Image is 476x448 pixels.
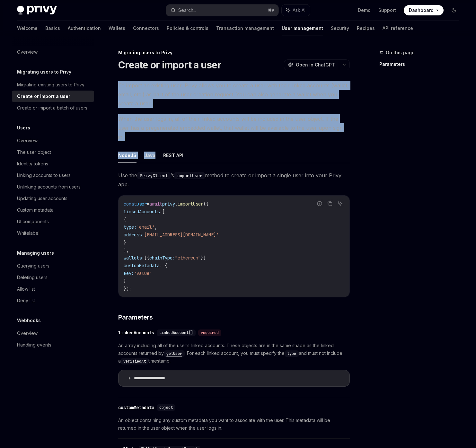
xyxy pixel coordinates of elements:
[17,6,57,15] img: dark logo
[118,114,350,141] span: When the user logs in, all of their linked accounts will be included in the user object. If the u...
[12,283,94,295] a: Allow list
[162,201,175,207] span: privy
[17,249,54,257] h5: Managing users
[124,278,126,284] span: }
[162,209,165,215] span: [
[358,7,371,13] a: Demo
[409,7,434,13] span: Dashboard
[144,148,155,163] button: Java
[12,295,94,306] a: Deny list
[17,92,70,100] div: Create or import a user
[124,240,126,245] span: }
[109,21,125,36] a: Wallets
[12,193,94,204] a: Updating user accounts
[12,181,94,193] a: Unlinking accounts from users
[137,172,171,179] code: PrivyClient
[164,350,185,357] code: getUser
[404,5,444,15] a: Dashboard
[118,417,350,432] span: An object containing any custom metadata you want to associate with the user. This metadata will ...
[134,270,152,276] span: 'value'
[12,79,94,91] a: Migrating existing users to Privy
[118,404,154,411] div: customMetadata
[118,342,350,365] span: An array including all of the user’s linked accounts. These objects are in the same shape as the ...
[296,62,335,68] span: Open in ChatGPT
[201,255,206,261] span: }]
[124,209,162,215] span: linkedAccounts:
[144,255,149,261] span: [{
[167,21,208,36] a: Policies & controls
[118,81,350,108] span: To import an existing user, Privy allows you to create a user with their linked accounts (wallet,...
[12,146,94,158] a: The user object
[17,274,48,281] div: Deleting users
[118,313,153,322] span: Parameters
[17,341,51,349] div: Handling events
[118,329,154,336] div: linkedAccounts
[17,183,81,191] div: Unlinking accounts from users
[124,286,131,292] span: });
[326,199,334,208] button: Copy the contents from the code block
[12,272,94,283] a: Deleting users
[124,216,126,222] span: {
[336,199,344,208] button: Ask AI
[378,7,396,13] a: Support
[12,102,94,114] a: Create or import a batch of users
[12,135,94,146] a: Overview
[17,21,38,36] a: Welcome
[12,170,94,181] a: Linking accounts to users
[160,263,167,268] span: : {
[17,262,49,270] div: Querying users
[379,59,464,69] a: Parameters
[163,148,183,163] button: REST API
[12,339,94,351] a: Handling events
[357,21,375,36] a: Recipes
[144,232,219,238] span: [EMAIL_ADDRESS][DOMAIN_NAME]'
[17,81,84,89] div: Migrating existing users to Privy
[331,21,349,36] a: Security
[178,201,203,207] span: importUser
[203,201,208,207] span: ({
[124,224,137,230] span: type:
[154,224,157,230] span: ,
[17,317,41,324] h5: Webhooks
[159,405,173,410] span: object
[12,216,94,227] a: UI components
[118,171,350,189] span: Use the ’s method to create or import a single user into your Privy app.
[175,201,178,207] span: .
[17,137,38,145] div: Overview
[124,232,144,238] span: address:
[133,21,159,36] a: Connectors
[17,124,30,132] h5: Users
[12,328,94,339] a: Overview
[17,329,38,337] div: Overview
[45,21,60,36] a: Basics
[12,260,94,272] a: Querying users
[17,285,35,293] div: Allow list
[293,7,305,13] span: Ask AI
[149,201,162,207] span: await
[17,206,54,214] div: Custom metadata
[268,8,275,13] span: ⌘ K
[118,59,221,71] h1: Create or import a user
[118,49,350,56] div: Migrating users to Privy
[17,104,87,112] div: Create or import a batch of users
[12,46,94,58] a: Overview
[12,227,94,239] a: Whitelabel
[118,148,137,163] button: NodeJS
[121,358,148,365] code: verifiedAt
[17,148,51,156] div: The user object
[17,48,38,56] div: Overview
[17,195,67,202] div: Updating user accounts
[175,255,201,261] span: "ethereum"
[124,247,129,253] span: ],
[124,263,160,268] span: customMetadata
[159,330,193,335] span: LinkedAccount[]
[285,350,299,357] code: type
[284,59,339,70] button: Open in ChatGPT
[282,4,310,16] button: Ask AI
[68,21,101,36] a: Authentication
[178,6,196,14] div: Search...
[12,91,94,102] a: Create or import a user
[166,4,278,16] button: Search...⌘K
[12,204,94,216] a: Custom metadata
[282,21,323,36] a: User management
